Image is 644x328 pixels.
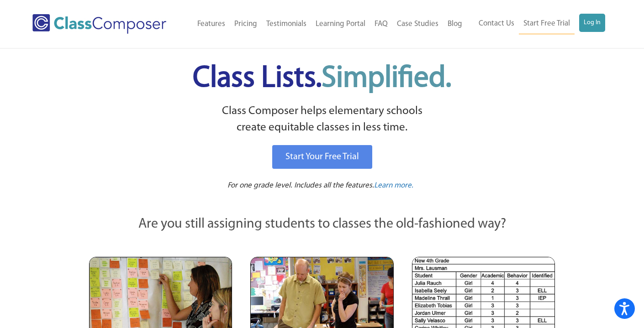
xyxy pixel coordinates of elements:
[230,14,262,34] a: Pricing
[374,182,413,189] span: Learn more.
[285,152,359,161] span: Start Your Free Trial
[370,14,392,34] a: FAQ
[32,14,166,34] img: Class Composer
[227,182,374,189] span: For one grade level. Includes all the features.
[579,14,605,32] a: Log In
[322,64,451,94] span: Simplified.
[474,14,519,34] a: Contact Us
[193,14,230,34] a: Features
[392,14,443,34] a: Case Studies
[374,180,413,192] a: Learn more.
[519,14,575,34] a: Start Free Trial
[88,103,556,136] p: Class Composer helps elementary schools create equitable classes in less time.
[193,64,451,94] span: Class Lists.
[443,14,467,34] a: Blog
[89,214,555,234] p: Are you still assigning students to classes the old-fashioned way?
[467,14,605,34] nav: Header Menu
[184,14,467,34] nav: Header Menu
[262,14,311,34] a: Testimonials
[272,145,372,169] a: Start Your Free Trial
[311,14,370,34] a: Learning Portal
